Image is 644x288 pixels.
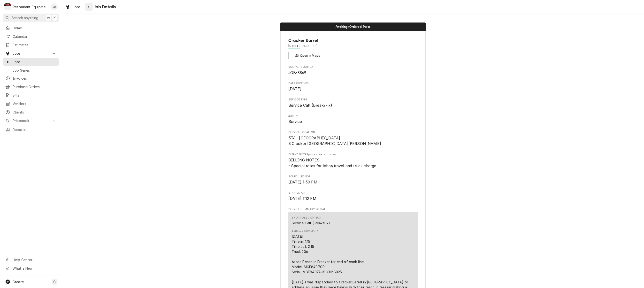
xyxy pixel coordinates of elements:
span: Service [288,119,302,124]
span: [object Object] [288,157,418,169]
div: Started On [288,191,418,201]
div: Status [280,23,426,31]
div: Short Description [292,216,322,220]
span: Home [13,25,56,30]
span: Jobs [13,51,49,56]
span: Name [288,37,418,44]
div: Service Location [288,130,418,147]
button: Open in Maps [288,52,327,59]
span: What's New [13,266,56,271]
span: Scheduled For [288,179,418,185]
span: Roopairs Job ID [288,65,418,69]
span: Service Location [288,135,418,147]
div: Restaurant Equipment Diagnostics [13,4,48,9]
a: Jobs [63,3,83,11]
a: Estimates [3,41,59,49]
span: Job Details [93,4,116,10]
span: Service Type [288,98,418,102]
span: Date Received [288,86,418,92]
span: Service Type [288,103,418,108]
span: BILLING NOTES - Special rates for labor/travel and truck charge [288,158,376,168]
a: Reports [3,126,59,134]
span: Service Summary To Date [288,207,418,211]
span: Vendors [13,101,56,106]
span: Started On [288,191,418,195]
span: Clients [13,110,56,115]
span: Job Series [13,68,56,73]
div: JB [51,3,58,10]
span: C [53,279,56,284]
span: Pricebook [13,118,49,123]
span: Search anything [12,15,38,20]
span: [DATE] 1:12 PM [288,196,316,201]
a: Job Series [3,66,59,74]
a: Vendors [3,100,59,108]
span: ⌘ [47,15,50,20]
span: Help Center [13,257,56,262]
a: Purchase Orders [3,83,59,91]
a: Clients [3,108,59,116]
span: Reports [13,127,56,132]
span: (Only Visible to You) [308,153,336,156]
div: Jaired Brunty's Avatar [51,3,58,10]
button: Navigate back [85,3,93,11]
span: Roopairs Job ID [288,70,418,76]
span: Jobs [13,59,56,64]
span: Address [288,44,418,48]
span: Scheduled For [288,175,418,179]
a: Go to What's New [3,264,59,272]
span: Client Notes [288,153,418,157]
a: Invoices [3,74,59,82]
span: JOB-8869 [288,70,306,75]
div: Scheduled For [288,175,418,185]
a: Go to Help Center [3,256,59,264]
div: Service Call (Break/Fix) [292,220,330,226]
a: Go to Jobs [3,49,59,57]
button: Search anything⌘K [3,14,59,22]
span: Job Type [288,114,418,118]
div: Service Type [288,98,418,108]
span: [DATE] [288,87,302,91]
span: 336 - [GEOGRAPHIC_DATA] 3 Cracker [GEOGRAPHIC_DATA][PERSON_NAME] [288,136,381,146]
div: Client Information [288,37,418,59]
div: [object Object] [288,153,418,169]
span: Jobs [73,4,81,9]
span: Create [13,280,24,284]
span: Started On [288,196,418,202]
div: Service Summary [292,229,318,233]
span: Invoices [13,76,56,81]
div: Job Type [288,114,418,125]
span: Purchase Orders [13,84,56,89]
div: R [4,3,11,10]
span: Job Type [288,119,418,125]
span: Date Received [288,82,418,85]
a: Bills [3,91,59,99]
span: Service Location [288,130,418,134]
a: Go to Pricebook [3,117,59,125]
span: Awaiting (Ordered) Parts [336,25,370,28]
div: Restaurant Equipment Diagnostics's Avatar [4,3,11,10]
a: Jobs [3,58,59,66]
span: Calendar [13,34,56,39]
span: K [54,15,56,20]
span: Estimates [13,42,56,47]
a: Calendar [3,32,59,40]
div: Date Received [288,82,418,92]
span: [DATE] 1:30 PM [288,180,317,184]
span: Service Call (Break/Fix) [288,103,332,108]
div: Roopairs Job ID [288,65,418,76]
a: Home [3,24,59,32]
span: Bills [13,93,56,98]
